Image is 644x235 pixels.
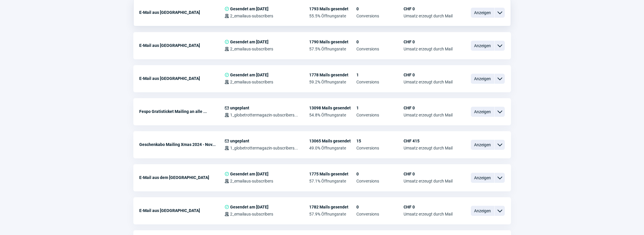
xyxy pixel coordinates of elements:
span: 2_emailaus-subscribers [230,80,273,84]
div: E-Mail aus [GEOGRAPHIC_DATA] [140,6,225,18]
span: 15 [357,139,404,143]
div: Geschenkabo Mailing Xmas 2024 - Nov... [140,139,225,150]
span: Conversions [357,212,404,216]
div: E-Mail aus [GEOGRAPHIC_DATA] [140,205,225,216]
span: 1775 Mails gesendet [309,172,357,176]
span: 13098 Mails gesendet [309,106,357,110]
span: Umsatz erzeugt durch Mail [404,80,453,84]
span: 49.0% Öffnungsrate [309,146,357,150]
span: Conversions [357,179,404,183]
span: CHF 0 [404,172,453,176]
span: Umsatz erzeugt durch Mail [404,179,453,183]
span: 2_emailaus-subscribers [230,179,273,183]
span: CHF 0 [404,6,453,11]
span: Gesendet am [DATE] [230,205,269,209]
span: 57.5% Öffnungsrate [309,47,357,51]
span: 1 [357,106,404,110]
span: 57.9% Öffnungsrate [309,212,357,216]
span: Anzeigen [471,41,494,51]
span: Conversions [357,14,404,18]
span: Umsatz erzeugt durch Mail [404,212,453,216]
span: Anzeigen [471,140,494,150]
span: 1790 Mails gesendet [309,40,357,44]
span: 54.8% Öffnungsrate [309,113,357,117]
span: 0 [357,40,404,44]
span: ungeplant [230,139,250,143]
span: 57.1% Öffnungsrate [309,179,357,183]
span: Gesendet am [DATE] [230,6,269,11]
span: Conversions [357,113,404,117]
span: CHF 0 [404,205,453,209]
span: 0 [357,6,404,11]
span: Anzeigen [471,8,494,18]
span: 2_emailaus-subscribers [230,47,273,51]
span: 1_globetrottermagazin-subscribers... [230,146,298,150]
span: 59.2% Öffnungsrate [309,80,357,84]
span: 1793 Mails gesendet [309,6,357,11]
span: 2_emailaus-subscribers [230,14,273,18]
span: Anzeigen [471,173,494,183]
span: 13065 Mails gesendet [309,139,357,143]
span: 1778 Mails gesendet [309,73,357,77]
span: Umsatz erzeugt durch Mail [404,14,453,18]
span: 1 [357,73,404,77]
span: Umsatz erzeugt durch Mail [404,47,453,51]
span: 55.5% Öffnungsrate [309,14,357,18]
span: 0 [357,172,404,176]
span: Gesendet am [DATE] [230,172,269,176]
span: 1_globetrottermagazin-subscribers... [230,113,298,117]
span: CHF 0 [404,73,453,77]
span: 0 [357,205,404,209]
span: Conversions [357,47,404,51]
span: CHF 0 [404,106,453,110]
span: 1782 Mails gesendet [309,205,357,209]
span: Umsatz erzeugt durch Mail [404,113,453,117]
span: 2_emailaus-subscribers [230,212,273,216]
span: ungeplant [230,106,250,110]
div: E-Mail aus [GEOGRAPHIC_DATA] [140,73,225,84]
span: Gesendet am [DATE] [230,40,269,44]
span: Conversions [357,146,404,150]
span: Conversions [357,80,404,84]
div: E-Mail aus [GEOGRAPHIC_DATA] [140,40,225,51]
span: CHF 0 [404,40,453,44]
span: Anzeigen [471,206,494,216]
span: Anzeigen [471,74,494,84]
span: Gesendet am [DATE] [230,73,269,77]
span: Umsatz erzeugt durch Mail [404,146,453,150]
div: E-Mail aus dem [GEOGRAPHIC_DATA] [140,172,225,183]
span: Anzeigen [471,107,494,117]
span: CHF 415 [404,139,453,143]
div: Fespo Gratisticket Mailing an alle ... [140,106,225,117]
